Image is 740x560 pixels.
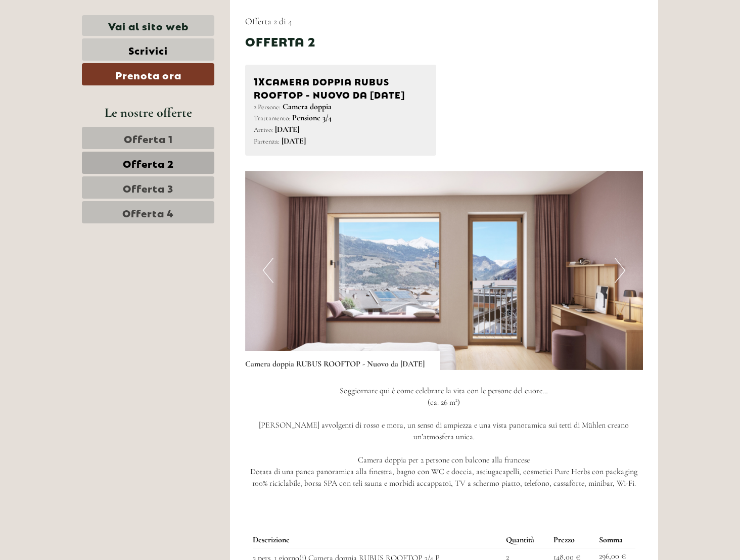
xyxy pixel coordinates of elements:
[82,15,214,36] a: Vai al sito web
[124,131,173,145] span: Offerta 1
[615,258,625,283] button: Next
[502,532,549,548] th: Quantità
[254,125,273,134] small: Arrivo:
[275,124,299,134] b: [DATE]
[595,532,635,548] th: Somma
[263,258,273,283] button: Previous
[245,385,643,489] p: Soggiornare qui è come celebrare la vita con le persone del cuore… (ca. 26 m²) [PERSON_NAME] avvo...
[82,63,214,85] a: Prenota ora
[254,73,428,101] div: Camera doppia RUBUS ROOFTOP - Nuovo da [DATE]
[245,171,643,370] img: image
[82,38,214,61] a: Scrivici
[283,102,332,112] b: Camera doppia
[122,205,174,219] span: Offerta 4
[254,137,280,146] small: Partenza:
[245,32,315,50] div: Offerta 2
[292,113,332,123] b: Pensione 3/4
[254,103,281,111] small: 2 Persone:
[123,180,173,195] span: Offerta 3
[245,16,292,27] span: Offerta 2 di 4
[245,351,440,370] div: Camera doppia RUBUS ROOFTOP - Nuovo da [DATE]
[254,114,290,122] small: Trattamento:
[282,136,306,146] b: [DATE]
[123,156,174,170] span: Offerta 2
[253,532,502,548] th: Descrizione
[82,103,214,122] div: Le nostre offerte
[254,73,265,87] b: 1x
[549,532,595,548] th: Prezzo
